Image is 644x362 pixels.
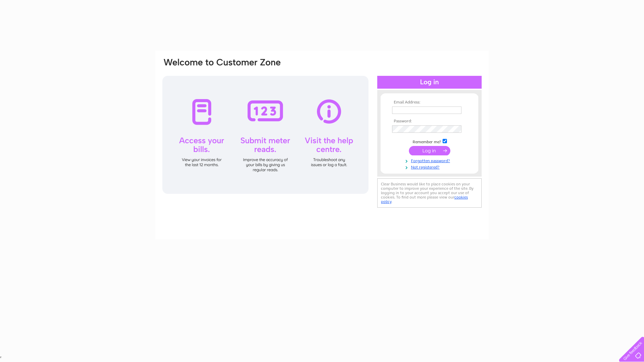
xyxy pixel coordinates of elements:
input: Submit [409,146,450,155]
a: cookies policy [381,195,468,204]
a: Not registered? [392,163,469,170]
a: Forgotten password? [392,157,469,163]
th: Email Address: [390,100,469,105]
th: Password: [390,119,469,124]
div: Clear Business would like to place cookies on your computer to improve your experience of the sit... [377,178,482,208]
td: Remember me? [390,138,469,145]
